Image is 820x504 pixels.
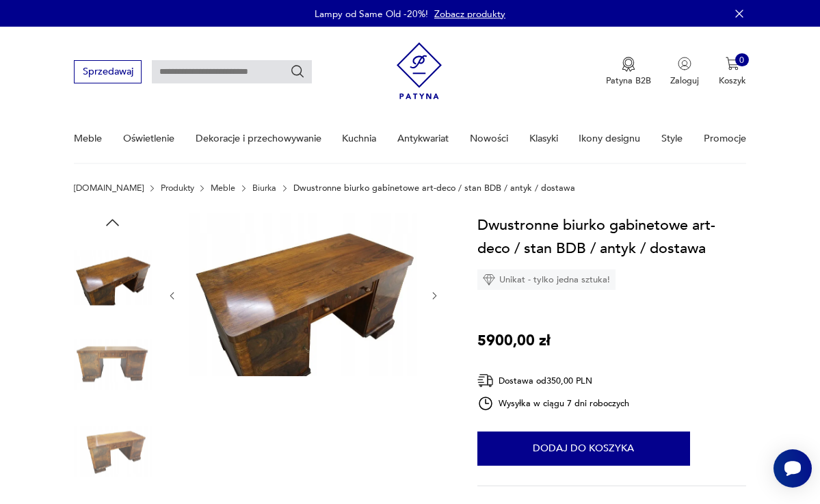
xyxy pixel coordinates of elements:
a: Meble [211,183,235,193]
p: Dwustronne biurko gabinetowe art-deco / stan BDB / antyk / dostawa [293,183,575,193]
a: Produkty [161,183,194,193]
button: Patyna B2B [606,57,651,87]
p: Zaloguj [670,75,699,87]
a: Oświetlenie [123,115,174,162]
a: Meble [74,115,102,162]
img: Ikona medalu [622,57,635,72]
img: Patyna - sklep z meblami i dekoracjami vintage [397,38,442,104]
button: Dodaj do koszyka [477,432,690,466]
img: Ikonka użytkownika [678,57,691,70]
div: Dostawa od 350,00 PLN [477,372,629,389]
a: Kuchnia [342,115,376,162]
a: Nowości [470,115,508,162]
button: 0Koszyk [719,57,746,87]
a: Ikony designu [579,115,640,162]
a: Klasyki [529,115,558,162]
a: Sprzedawaj [74,68,142,77]
img: Ikona diamentu [483,274,495,286]
a: Promocje [704,115,746,162]
p: 5900,00 zł [477,329,551,352]
img: Ikona koszyka [726,57,739,70]
img: Zdjęcie produktu Dwustronne biurko gabinetowe art-deco / stan BDB / antyk / dostawa [74,239,152,317]
img: Ikona dostawy [477,372,494,389]
a: Dekoracje i przechowywanie [196,115,321,162]
a: [DOMAIN_NAME] [74,183,144,193]
p: Patyna B2B [606,75,651,87]
a: Biurka [252,183,276,193]
a: Style [661,115,683,162]
div: Unikat - tylko jedna sztuka! [477,269,616,290]
button: Sprzedawaj [74,60,142,83]
img: Zdjęcie produktu Dwustronne biurko gabinetowe art-deco / stan BDB / antyk / dostawa [74,413,152,491]
a: Ikona medaluPatyna B2B [606,57,651,87]
button: Zaloguj [670,57,699,87]
p: Koszyk [719,75,746,87]
a: Antykwariat [397,115,449,162]
h1: Dwustronne biurko gabinetowe art-deco / stan BDB / antyk / dostawa [477,213,746,260]
button: Szukaj [290,64,305,79]
div: 0 [735,53,749,67]
div: Wysyłka w ciągu 7 dni roboczych [477,395,629,412]
img: Zdjęcie produktu Dwustronne biurko gabinetowe art-deco / stan BDB / antyk / dostawa [74,326,152,403]
iframe: Smartsupp widget button [773,449,812,488]
p: Lampy od Same Old -20%! [315,8,428,21]
a: Zobacz produkty [434,8,505,21]
img: Zdjęcie produktu Dwustronne biurko gabinetowe art-deco / stan BDB / antyk / dostawa [189,213,418,376]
